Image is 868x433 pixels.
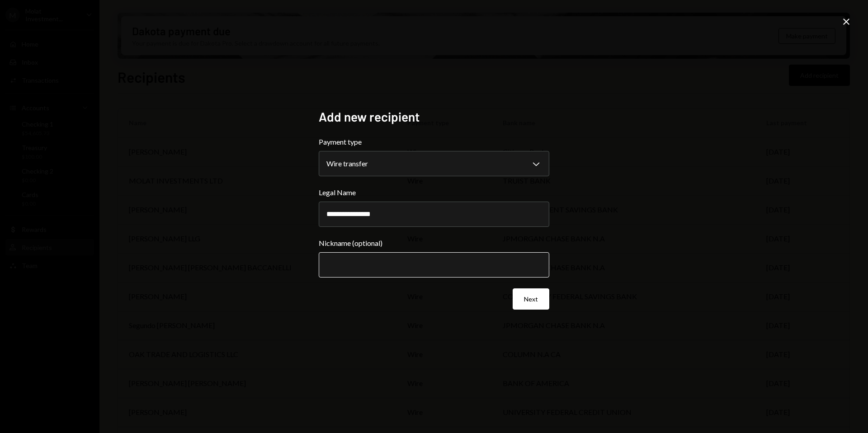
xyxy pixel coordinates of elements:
[513,288,549,310] button: Next
[319,136,549,147] label: Payment type
[319,151,549,176] button: Payment type
[319,238,549,249] label: Nickname (optional)
[319,187,549,198] label: Legal Name
[319,108,549,126] h2: Add new recipient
